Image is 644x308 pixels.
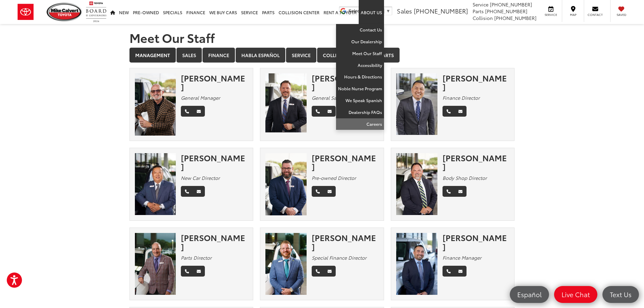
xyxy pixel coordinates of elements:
[443,254,481,261] em: Finance Manager
[386,8,390,14] span: ▼
[606,290,635,299] span: Text Us
[181,153,248,171] div: [PERSON_NAME]
[443,233,509,251] div: [PERSON_NAME]
[336,36,384,48] a: Our Dealership
[384,8,384,14] span: ​
[336,71,384,83] a: Hours & Directions
[317,48,373,63] a: Collision Center
[510,286,549,303] a: Español
[312,94,364,101] em: General Sales Manager
[312,106,324,117] a: Phone
[135,233,176,295] img: Robert Fabian
[181,106,193,117] a: Phone
[286,48,316,63] a: Service
[324,266,336,277] a: Email
[443,153,509,171] div: [PERSON_NAME]
[324,106,336,117] a: Email
[454,106,467,117] a: Email
[473,8,484,15] span: Parts
[181,233,248,251] div: [PERSON_NAME]
[336,106,384,118] a: Dealership FAQs
[454,266,467,277] a: Email
[473,1,488,8] span: Service
[324,186,336,197] a: Email
[193,106,205,117] a: Email
[443,94,480,101] em: Finance Director
[312,266,324,277] a: Phone
[129,48,515,63] div: Department Tabs
[490,1,532,8] span: [PHONE_NUMBER]
[396,153,437,215] img: Chuck Baldridge
[473,15,493,21] span: Collision
[336,24,384,36] a: Contact Us
[558,290,593,299] span: Live Chat
[312,174,356,181] em: Pre-owned Director
[454,186,467,197] a: Email
[129,48,176,63] a: Management
[566,13,580,17] span: Map
[514,290,545,299] span: Español
[443,106,455,117] a: Phone
[181,174,220,181] em: New Car Director
[312,233,379,251] div: [PERSON_NAME]
[443,174,487,181] em: Body Shop Director
[181,254,212,261] em: Parts Director
[485,8,527,15] span: [PHONE_NUMBER]
[265,233,307,295] img: Stephen Lee
[176,48,202,63] a: Sales
[414,6,468,15] span: [PHONE_NUMBER]
[265,153,307,215] img: Wesley Worton
[181,266,193,277] a: Phone
[396,73,437,135] img: Adam Nguyen
[336,60,384,71] a: Accessibility
[336,48,384,60] a: Meet Our Staff
[47,3,82,21] img: Mike Calvert Toyota
[494,15,536,21] span: [PHONE_NUMBER]
[602,286,639,303] a: Text Us
[396,233,437,295] img: David Tep
[181,94,220,101] em: General Manager
[193,186,205,197] a: Email
[135,73,176,136] img: Mike Gorbet
[397,6,412,15] span: Sales
[336,118,384,130] a: Careers
[181,186,193,197] a: Phone
[181,73,248,91] div: [PERSON_NAME]
[554,286,597,303] a: Live Chat
[129,31,515,44] h1: Meet Our Staff
[236,48,285,63] a: Habla Español
[614,13,629,17] span: Saved
[336,95,384,106] a: We Speak Spanish
[135,153,176,215] img: Ed Yi
[312,254,366,261] em: Special Finance Director
[443,266,455,277] a: Phone
[543,13,558,17] span: Service
[312,153,379,171] div: [PERSON_NAME]
[202,48,235,63] a: Finance
[374,48,400,63] a: Parts
[336,83,384,95] a: Noble Nurse Program
[312,186,324,197] a: Phone
[443,73,509,91] div: [PERSON_NAME]
[312,73,379,91] div: [PERSON_NAME]
[265,73,307,136] img: Ronny Haring
[588,13,603,17] span: Contact
[443,186,455,197] a: Phone
[193,266,205,277] a: Email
